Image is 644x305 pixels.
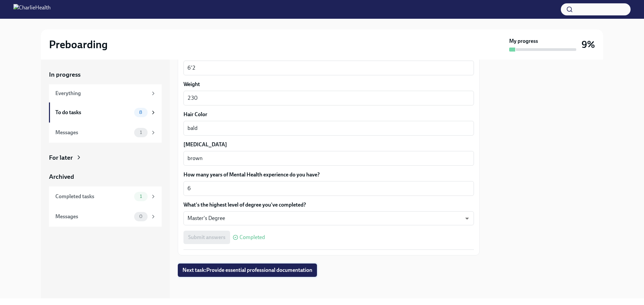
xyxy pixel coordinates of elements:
div: Everything [55,90,148,97]
a: Everything [49,84,162,102]
div: For later [49,153,73,162]
a: Messages1 [49,123,162,143]
label: What's the highest level of degree you've completed? [183,201,474,209]
strong: My progress [509,37,538,45]
a: In progress [49,70,162,79]
label: Weight [183,81,474,88]
span: 0 [135,214,147,219]
a: For later [49,153,162,162]
span: Completed [239,235,265,240]
span: Next task : Provide essential professional documentation [182,267,312,274]
button: Next task:Provide essential professional documentation [178,263,317,277]
a: Archived [49,172,162,181]
img: CharlieHealth [13,4,51,15]
label: Hair Color [183,111,474,118]
textarea: bald [187,124,470,132]
textarea: 6'2 [187,64,470,72]
span: 1 [136,194,146,199]
a: Messages0 [49,207,162,227]
textarea: brown [187,154,470,162]
div: Master's Degree [183,211,474,225]
a: Completed tasks1 [49,186,162,207]
span: 1 [136,130,146,135]
h2: Preboarding [49,38,108,51]
div: Messages [55,129,131,136]
h3: 9% [582,39,595,51]
a: To do tasks8 [49,102,162,123]
div: To do tasks [55,109,131,116]
div: Completed tasks [55,193,131,200]
label: How many years of Mental Health experience do you have? [183,171,474,178]
span: 8 [135,110,146,115]
textarea: 230 [187,94,470,102]
textarea: 6 [187,184,470,193]
div: Messages [55,213,131,220]
label: [MEDICAL_DATA] [183,141,474,148]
